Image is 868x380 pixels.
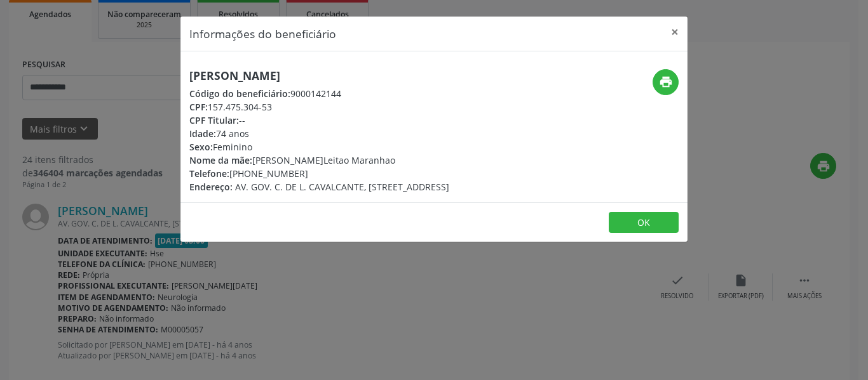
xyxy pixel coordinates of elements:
div: [PHONE_NUMBER] [189,167,449,180]
div: Feminino [189,140,449,154]
span: Idade: [189,128,216,140]
h5: Informações do beneficiário [189,25,336,42]
h5: [PERSON_NAME] [189,69,449,82]
div: 157.475.304-53 [189,100,449,114]
span: CPF Titular: [189,114,239,126]
button: print [653,69,679,95]
button: OK [609,212,679,233]
i: print [659,75,673,89]
span: Endereço: [189,181,233,193]
span: AV. GOV. C. DE L. CAVALCANTE, [STREET_ADDRESS] [235,181,449,193]
span: Nome da mãe: [189,154,252,166]
span: CPF: [189,101,208,113]
span: Código do beneficiário: [189,88,290,100]
div: 74 anos [189,127,449,140]
div: -- [189,114,449,127]
div: [PERSON_NAME]Leitao Maranhao [189,154,449,167]
span: Telefone: [189,167,229,180]
div: 9000142144 [189,87,449,100]
span: Sexo: [189,141,213,153]
button: Close [662,16,688,48]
